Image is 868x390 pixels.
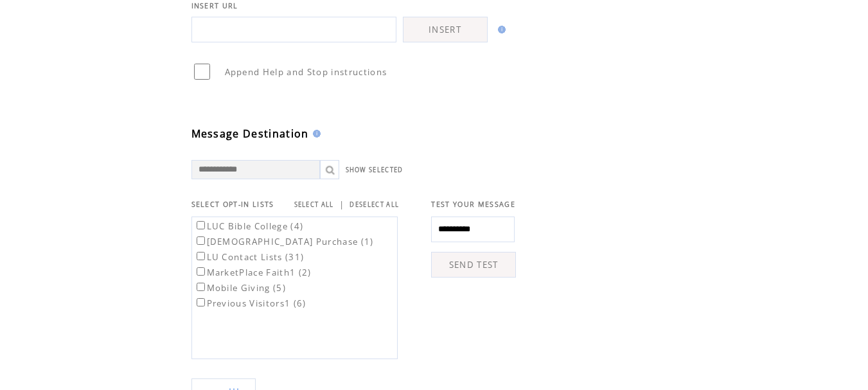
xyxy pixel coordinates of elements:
label: Mobile Giving (5) [194,282,287,294]
input: LUC Bible College (4) [197,221,205,229]
input: Mobile Giving (5) [197,283,205,291]
input: LU Contact Lists (31) [197,252,205,260]
label: LUC Bible College (4) [194,220,304,232]
input: [DEMOGRAPHIC_DATA] Purchase (1) [197,236,205,245]
a: SEND TEST [431,252,516,278]
label: [DEMOGRAPHIC_DATA] Purchase (1) [194,236,374,247]
span: Message Destination [191,127,309,141]
input: MarketPlace Faith1 (2) [197,267,205,276]
span: | [339,199,344,210]
a: INSERT [403,17,488,42]
input: Previous Visitors1 (6) [197,298,205,306]
label: MarketPlace Faith1 (2) [194,267,312,278]
a: SELECT ALL [294,200,334,209]
span: TEST YOUR MESSAGE [431,200,515,209]
span: Append Help and Stop instructions [225,66,387,78]
a: SHOW SELECTED [346,166,403,174]
img: help.gif [494,26,506,33]
span: INSERT URL [191,1,238,10]
img: help.gif [309,130,321,137]
a: DESELECT ALL [350,200,399,209]
label: LU Contact Lists (31) [194,251,305,263]
label: Previous Visitors1 (6) [194,297,306,309]
span: SELECT OPT-IN LISTS [191,200,274,209]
